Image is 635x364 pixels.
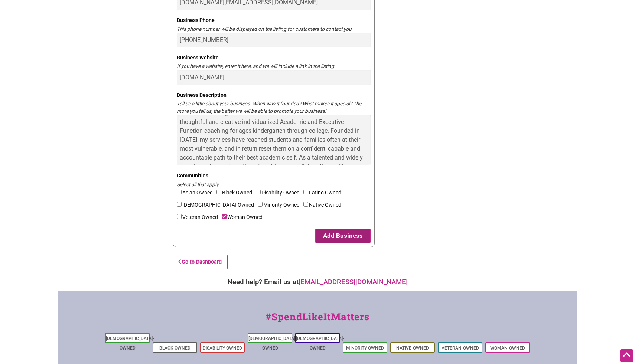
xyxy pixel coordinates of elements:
[177,190,182,194] input: Asian Owned
[396,345,429,351] a: Native-Owned
[177,214,182,219] input: Veteran Owned
[490,345,525,351] a: Woman-Owned
[299,278,408,286] a: [EMAIL_ADDRESS][DOMAIN_NAME]
[177,171,371,180] label: Communities
[177,62,371,70] div: If you have a website, enter it here, and we will include a link in the listing
[216,190,221,194] input: Black Owned
[346,345,384,351] a: Minority-Owned
[177,202,182,207] input: [DEMOGRAPHIC_DATA] Owned
[258,202,263,207] input: Minority Owned
[258,200,303,213] label: Minority Owned
[173,255,228,269] a: Go to Dashboard
[256,190,261,194] input: Disability Owned
[177,16,371,25] label: Business Phone
[315,229,371,243] button: Add Business
[248,336,297,351] a: [DEMOGRAPHIC_DATA]-Owned
[620,349,633,362] div: Scroll Back to Top
[61,277,574,287] div: Need help? Email us at
[303,202,308,207] input: Native Owned
[222,214,227,219] input: Woman Owned
[296,336,344,351] a: [DEMOGRAPHIC_DATA]-Owned
[58,309,577,331] div: #SpendLikeItMatters
[177,25,371,33] div: This phone number will be displayed on the listing for customers to contact you.
[442,345,479,351] a: Veteran-Owned
[177,213,222,225] label: Veteran Owned
[106,336,154,351] a: [DEMOGRAPHIC_DATA]-Owned
[303,188,345,200] label: Latino Owned
[222,213,266,225] label: Woman Owned
[177,188,216,200] label: Asian Owned
[177,91,371,100] label: Business Description
[177,53,371,62] label: Business Website
[177,200,258,213] label: [DEMOGRAPHIC_DATA] Owned
[303,190,308,194] input: Latino Owned
[216,188,256,200] label: Black Owned
[303,200,345,213] label: Native Owned
[256,188,303,200] label: Disability Owned
[203,345,242,351] a: Disability-Owned
[159,345,190,351] a: Black-Owned
[177,100,371,115] div: Tell us a little about your business. When was it founded? What makes it special? The more you te...
[177,181,371,188] div: Select all that apply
